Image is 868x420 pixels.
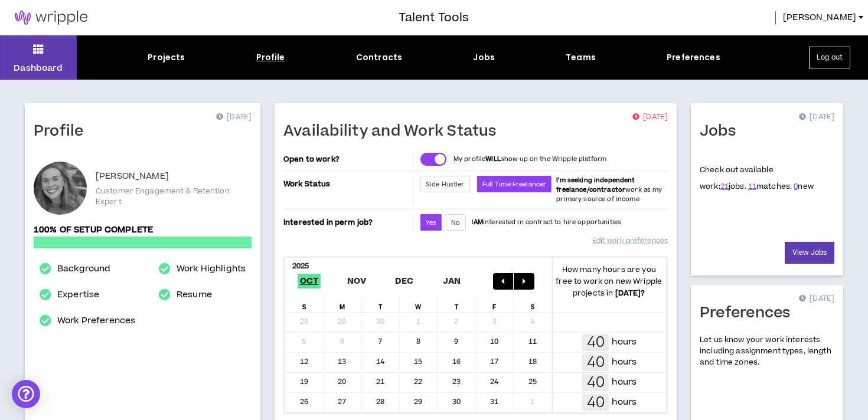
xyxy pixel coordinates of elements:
div: Jobs [473,51,495,64]
p: [PERSON_NAME] [96,169,169,183]
b: [DATE] ? [615,288,645,298]
span: work as my primary source of income [556,176,662,204]
b: 2025 [292,261,309,271]
a: 0 [794,181,798,192]
p: [DATE] [216,111,252,123]
span: No [451,218,460,227]
p: I interested in contract to hire opportunities [472,218,622,227]
p: Work Status [283,176,410,192]
h3: Talent Tools [399,9,469,27]
div: Olivia B. [34,162,87,215]
a: 11 [748,181,756,192]
p: Dashboard [14,62,63,74]
p: Open to work? [283,155,410,164]
strong: WILL [485,155,501,163]
p: [DATE] [799,293,834,305]
h1: Preferences [700,304,800,323]
span: matches. [748,181,792,192]
p: Let us know your work interests including assignment types, length and time zones. [700,334,834,369]
div: Projects [148,51,185,64]
p: hours [612,396,637,409]
p: Check out available work: [700,165,814,192]
div: Open Intercom Messenger [12,380,40,408]
span: Side Hustler [426,180,465,189]
h1: Jobs [700,122,745,141]
p: hours [612,356,637,369]
div: T [361,294,400,312]
p: hours [612,336,637,349]
span: Dec [393,274,416,288]
div: Profile [256,51,285,64]
p: My profile show up on the Wripple platform [453,155,606,164]
a: Work Preferences [57,314,135,328]
a: View Jobs [785,242,834,264]
button: Log out [809,47,850,68]
h1: Availability and Work Status [283,122,505,141]
p: Customer Engagement & Retention Expert [96,186,252,207]
p: 100% of setup complete [34,224,252,237]
b: I'm seeking independent freelance/contractor [556,176,635,194]
span: new [794,181,814,192]
a: Resume [177,288,212,302]
a: Expertise [57,288,99,302]
div: F [476,294,514,312]
a: Edit work preferences [592,231,668,251]
div: W [400,294,438,312]
div: T [438,294,476,312]
strong: AM [474,218,483,227]
span: [PERSON_NAME] [783,11,856,24]
span: Nov [345,274,369,288]
a: Background [57,262,110,276]
span: Yes [426,218,436,227]
div: M [324,294,362,312]
div: S [285,294,324,312]
span: jobs. [720,181,746,192]
p: hours [612,376,637,389]
a: 21 [720,181,729,192]
span: Jan [440,274,464,288]
span: Oct [298,274,321,288]
p: [DATE] [799,111,834,123]
p: Interested in perm job? [283,214,410,231]
div: Preferences [667,51,720,64]
div: S [514,294,552,312]
p: [DATE] [632,111,668,123]
h1: Profile [34,122,93,141]
p: How many hours are you free to work on new Wripple projects in [552,264,667,299]
div: Teams [566,51,596,64]
div: Contracts [356,51,402,64]
a: Work Highlights [177,262,246,276]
